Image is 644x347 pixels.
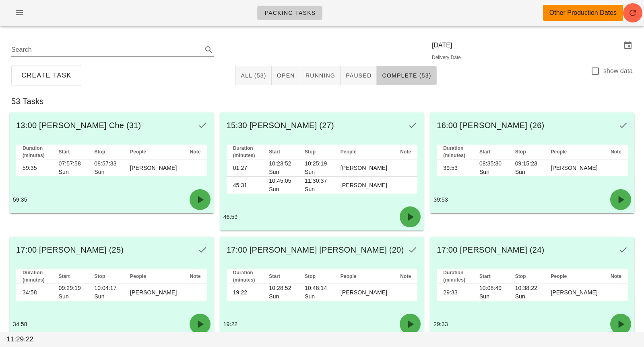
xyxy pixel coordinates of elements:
td: 11:30:37 Sun [298,177,334,194]
td: 34:58 [16,284,52,301]
div: Delivery Date [432,55,633,60]
th: Note [184,145,207,159]
a: Packing Tasks [257,6,322,20]
th: Duration (minutes) [227,145,263,159]
th: Note [184,269,207,284]
span: Paused [345,72,372,79]
td: [PERSON_NAME] [124,159,183,176]
th: Stop [298,145,334,159]
td: [PERSON_NAME] [334,177,394,194]
td: 10:48:14 Sun [298,284,334,301]
td: 10:38:22 Sun [509,284,545,301]
td: 10:45:05 Sun [262,177,298,194]
td: [PERSON_NAME] [334,284,394,301]
div: 15:30 [PERSON_NAME] (27) [220,112,424,138]
button: Running [300,66,341,85]
th: Note [394,269,417,284]
th: Note [604,145,628,159]
button: Open [272,66,300,85]
th: Duration (minutes) [437,269,473,284]
div: 59:35 [10,186,214,213]
th: Stop [298,269,334,284]
span: Packing Tasks [264,10,316,16]
div: 53 Tasks [5,88,639,114]
td: 29:33 [437,284,473,301]
td: 10:04:17 Sun [88,284,124,301]
th: Note [604,269,628,284]
td: 10:08:49 Sun [473,284,509,301]
th: People [124,269,183,284]
td: 59:35 [16,159,52,176]
th: Start [52,269,88,284]
button: Create Task [11,65,81,86]
td: 07:57:58 Sun [52,159,88,176]
th: Start [262,145,298,159]
div: 29:33 [430,310,634,338]
td: 08:57:33 Sun [88,159,124,176]
label: show data [603,67,633,75]
div: 17:00 [PERSON_NAME] (25) [10,237,214,263]
div: 46:59 [220,203,424,231]
div: 17:00 [PERSON_NAME] [PERSON_NAME] (20) [220,237,424,263]
td: 39:53 [437,159,473,176]
div: 11:29:22 [5,333,58,346]
th: Start [262,269,298,284]
td: 09:29:19 Sun [52,284,88,301]
div: 19:22 [220,310,424,338]
th: Duration (minutes) [227,269,263,284]
td: [PERSON_NAME] [124,284,183,301]
div: 17:00 [PERSON_NAME] (24) [430,237,634,263]
td: 10:23:52 Sun [262,159,298,177]
th: Start [473,145,509,159]
th: Duration (minutes) [16,269,52,284]
th: Start [473,269,509,284]
span: Running [305,72,335,79]
th: People [544,269,604,284]
th: Stop [88,145,124,159]
th: Note [394,145,417,159]
span: All (53) [240,72,266,79]
span: Create Task [21,72,72,79]
td: 45:31 [227,177,263,194]
th: Stop [509,145,545,159]
td: 19:22 [227,284,263,301]
th: Stop [509,269,545,284]
div: 39:53 [430,186,634,213]
td: 01:27 [227,159,263,177]
div: 13:00 [PERSON_NAME] Che (31) [10,112,214,138]
th: People [124,145,183,159]
button: All (53) [235,66,271,85]
div: 16:00 [PERSON_NAME] (26) [430,112,634,138]
td: [PERSON_NAME] [544,159,604,176]
td: 10:28:52 Sun [262,284,298,301]
td: [PERSON_NAME] [334,159,394,177]
th: People [334,269,394,284]
span: Complete (53) [382,72,431,79]
span: Open [277,72,295,79]
th: Duration (minutes) [16,145,52,159]
td: 10:25:19 Sun [298,159,334,177]
th: People [544,145,604,159]
div: 34:58 [10,310,214,338]
td: 09:15:23 Sun [509,159,545,176]
td: 08:35:30 Sun [473,159,509,176]
th: People [334,145,394,159]
div: Other Production Dates [549,8,617,18]
th: Start [52,145,88,159]
td: [PERSON_NAME] [544,284,604,301]
button: Complete (53) [377,66,436,85]
th: Stop [88,269,124,284]
button: Paused [341,66,377,85]
th: Duration (minutes) [437,145,473,159]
